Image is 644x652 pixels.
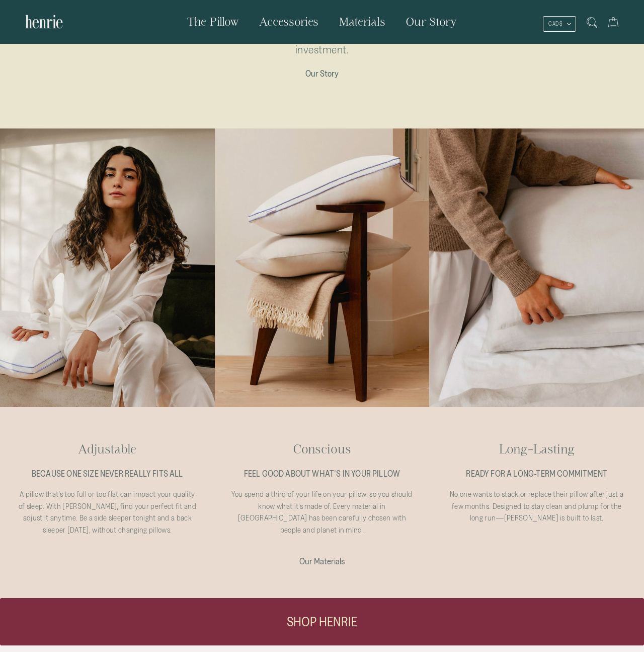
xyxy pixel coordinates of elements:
[445,440,628,458] h2: Long-Lasting
[305,69,339,78] a: Our Story
[259,15,318,28] span: Accessories
[406,15,457,28] span: Our Story
[445,469,628,478] p: Ready For A Long-term Commitment
[16,440,199,458] h2: Adjustable
[231,440,414,458] h2: Conscious
[543,16,576,32] button: CAD $
[231,469,414,478] p: Feel Good About What’s In Your Pillow
[231,488,414,536] p: You spend a third of your life on your pillow, so you should know what it's made of. Every materi...
[16,488,199,536] p: A pillow that’s too full or too flat can impact your quality of sleep. With [PERSON_NAME], find y...
[339,15,385,28] span: Materials
[25,10,63,33] img: Henrie
[299,556,345,566] a: Our Materials
[187,15,239,28] span: The Pillow
[16,469,199,478] p: Because One Size Never Really Fits All
[445,488,628,524] p: No one wants to stack or replace their pillow after just a few months. Designed to stay clean and...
